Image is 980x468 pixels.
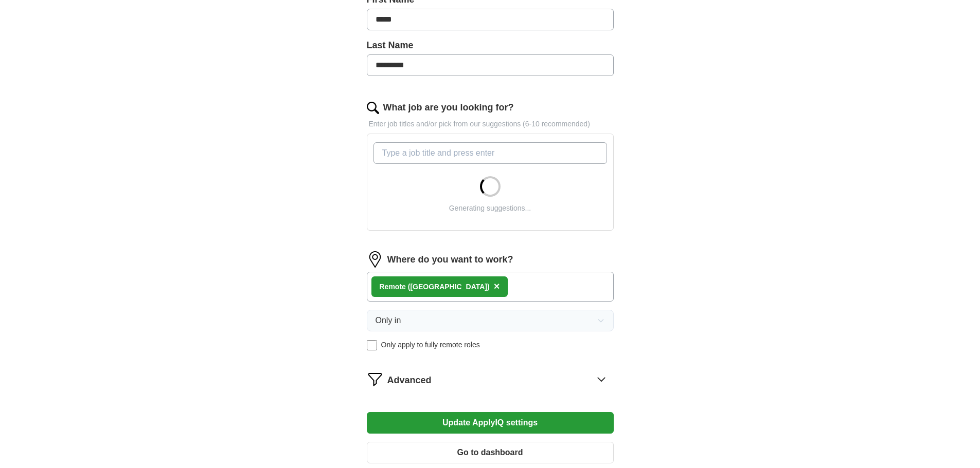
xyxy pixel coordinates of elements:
[367,310,614,331] button: Only in
[367,251,383,268] img: location.png
[367,412,614,434] button: Update ApplyIQ settings
[367,39,614,52] label: Last Name
[387,253,513,267] label: Where do you want to work?
[367,119,614,129] p: Enter job titles and/or pick from our suggestions (6-10 recommended)
[376,314,401,327] span: Only in
[494,279,500,294] button: ×
[383,101,514,115] label: What job are you looking for?
[367,442,614,463] button: Go to dashboard
[380,282,490,292] div: Remote ([GEOGRAPHIC_DATA])
[367,371,383,387] img: filter
[373,142,607,164] input: Type a job title and press enter
[381,340,480,350] span: Only apply to fully remote roles
[494,280,500,292] span: ×
[449,203,531,214] div: Generating suggestions...
[367,340,377,350] input: Only apply to fully remote roles
[387,373,432,387] span: Advanced
[367,102,379,114] img: search.png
